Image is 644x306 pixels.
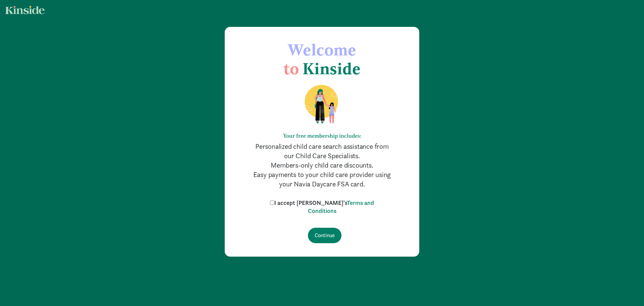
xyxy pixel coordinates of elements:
span: to [283,59,299,78]
a: Terms and Conditions [308,199,374,215]
p: Personalized child care search assistance from our Child Care Specialists. [252,142,392,161]
span: Welcome [288,40,356,59]
input: Continue [308,228,341,243]
input: I accept [PERSON_NAME]'sTerms and Conditions [270,201,274,205]
span: Kinside [303,59,361,78]
p: Easy payments to your child care provider using your Navia Daycare FSA card. [252,170,392,189]
img: illustration-mom-daughter.png [297,84,348,125]
label: I accept [PERSON_NAME]'s [268,199,376,215]
h6: Your free membership includes: [252,133,392,139]
img: light.svg [5,6,45,14]
p: Members-only child care discounts. [252,161,392,170]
